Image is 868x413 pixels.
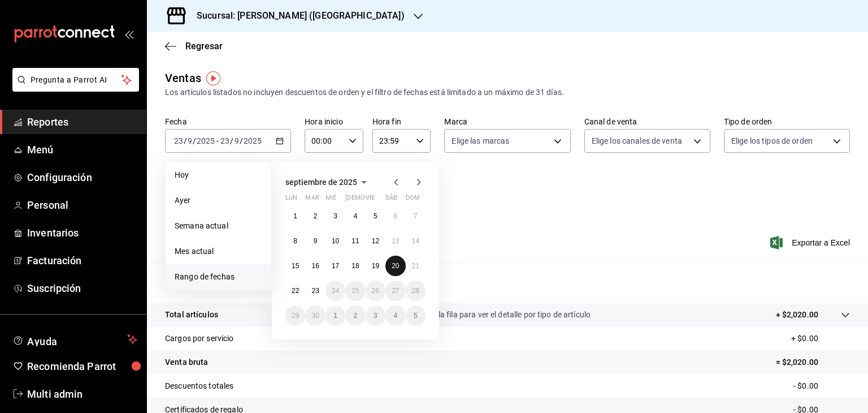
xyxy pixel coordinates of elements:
[393,312,397,320] abbr: 4 de octubre de 2025
[27,170,137,185] span: Configuración
[366,206,385,226] button: 5 de septiembre de 2025
[27,114,137,130] span: Reportes
[385,206,405,226] button: 6 de septiembre de 2025
[305,206,325,226] button: 2 de septiembre de 2025
[392,287,399,295] abbr: 27 de septiembre de 2025
[165,276,850,290] p: Resumen
[325,206,345,226] button: 3 de septiembre de 2025
[385,231,405,251] button: 13 de septiembre de 2025
[27,253,137,268] span: Facturación
[206,71,220,85] img: Tooltip marker
[372,287,379,295] abbr: 26 de septiembre de 2025
[175,246,262,257] span: Mes actual
[230,136,233,145] span: /
[406,256,426,276] button: 21 de septiembre de 2025
[234,136,240,145] input: --
[27,333,123,346] span: Ayuda
[285,231,305,251] button: 8 de septiembre de 2025
[406,306,426,326] button: 5 de octubre de 2025
[351,237,359,245] abbr: 11 de septiembre de 2025
[374,212,377,220] abbr: 5 de septiembre de 2025
[175,220,262,232] span: Semana actual
[240,136,243,145] span: /
[414,312,418,320] abbr: 5 de octubre de 2025
[285,306,305,326] button: 29 de septiembre de 2025
[345,306,365,326] button: 2 de octubre de 2025
[243,136,262,145] input: ----
[193,136,196,145] span: /
[776,356,850,368] p: = $2,020.00
[165,118,291,126] label: Fecha
[27,142,137,157] span: Menú
[292,287,299,295] abbr: 22 de septiembre de 2025
[385,306,405,326] button: 4 de octubre de 2025
[314,212,318,220] abbr: 2 de septiembre de 2025
[285,281,305,301] button: 22 de septiembre de 2025
[385,194,397,206] abbr: sábado
[333,312,337,320] abbr: 1 de octubre de 2025
[584,118,710,126] label: Canal de venta
[772,236,850,249] button: Exportar a Excel
[351,262,359,270] abbr: 18 de septiembre de 2025
[412,287,419,295] abbr: 28 de septiembre de 2025
[345,194,412,206] abbr: jueves
[354,212,358,220] abbr: 4 de septiembre de 2025
[345,231,365,251] button: 11 de septiembre de 2025
[366,231,385,251] button: 12 de septiembre de 2025
[366,306,385,326] button: 3 de octubre de 2025
[165,87,850,98] div: Los artículos listados no incluyen descuentos de orden y el filtro de fechas está limitado a un m...
[345,256,365,276] button: 18 de septiembre de 2025
[188,9,405,23] h3: Sucursal: [PERSON_NAME] ([GEOGRAPHIC_DATA])
[27,281,137,296] span: Suscripción
[592,135,682,147] span: Elige los canales de venta
[175,271,262,283] span: Rango de fechas
[292,262,299,270] abbr: 15 de septiembre de 2025
[175,195,262,206] span: Ayer
[124,29,133,38] button: open_drawer_menu
[392,237,399,245] abbr: 13 de septiembre de 2025
[305,281,325,301] button: 23 de septiembre de 2025
[285,256,305,276] button: 15 de septiembre de 2025
[374,312,377,320] abbr: 3 de octubre de 2025
[325,256,345,276] button: 17 de septiembre de 2025
[165,309,218,321] p: Total artículos
[165,333,234,345] p: Cargos por servicio
[285,175,371,189] button: septiembre de 2025
[165,70,201,87] div: Ventas
[372,118,431,126] label: Hora fin
[27,197,137,213] span: Personal
[27,386,137,402] span: Multi admin
[452,135,509,147] span: Elige las marcas
[220,136,230,145] input: --
[354,312,358,320] abbr: 2 de octubre de 2025
[791,333,850,345] p: + $0.00
[385,256,405,276] button: 20 de septiembre de 2025
[776,309,818,321] p: + $2,020.00
[285,178,357,187] span: septiembre de 2025
[311,262,319,270] abbr: 16 de septiembre de 2025
[332,237,339,245] abbr: 10 de septiembre de 2025
[293,212,297,220] abbr: 1 de septiembre de 2025
[305,256,325,276] button: 16 de septiembre de 2025
[333,212,337,220] abbr: 3 de septiembre de 2025
[393,212,397,220] abbr: 6 de septiembre de 2025
[8,82,139,94] a: Pregunta a Parrot AI
[731,135,813,147] span: Elige los tipos de orden
[165,41,223,51] button: Regresar
[184,136,187,145] span: /
[406,281,426,301] button: 28 de septiembre de 2025
[366,256,385,276] button: 19 de septiembre de 2025
[372,262,379,270] abbr: 19 de septiembre de 2025
[406,231,426,251] button: 14 de septiembre de 2025
[293,237,297,245] abbr: 8 de septiembre de 2025
[412,237,419,245] abbr: 14 de septiembre de 2025
[332,287,339,295] abbr: 24 de septiembre de 2025
[372,237,379,245] abbr: 12 de septiembre de 2025
[345,206,365,226] button: 4 de septiembre de 2025
[444,118,570,126] label: Marca
[406,194,420,206] abbr: domingo
[175,169,262,181] span: Hoy
[403,309,591,321] p: Da clic en la fila para ver el detalle por tipo de artículo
